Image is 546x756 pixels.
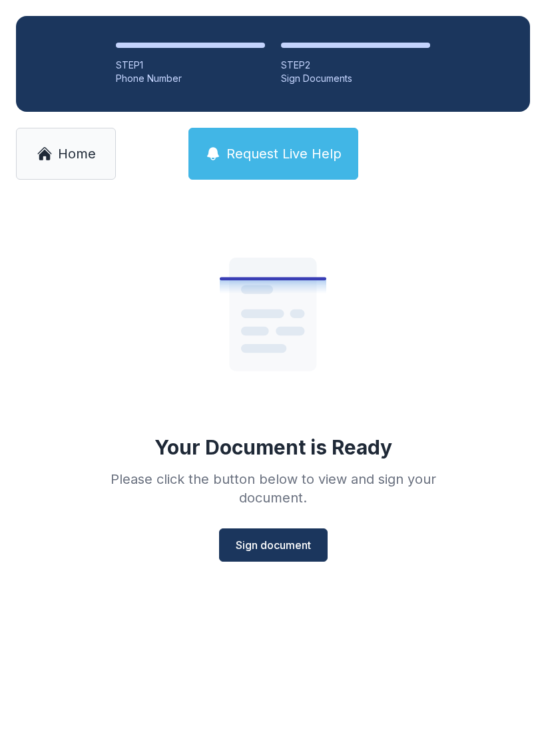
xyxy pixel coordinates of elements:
span: Home [58,144,96,163]
div: STEP 1 [116,59,265,72]
span: Request Live Help [226,144,342,163]
div: STEP 2 [281,59,430,72]
div: Phone Number [116,72,265,85]
div: Please click the button below to view and sign your document. [81,470,465,507]
div: Sign Documents [281,72,430,85]
div: Your Document is Ready [154,435,392,459]
span: Sign document [236,537,311,553]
